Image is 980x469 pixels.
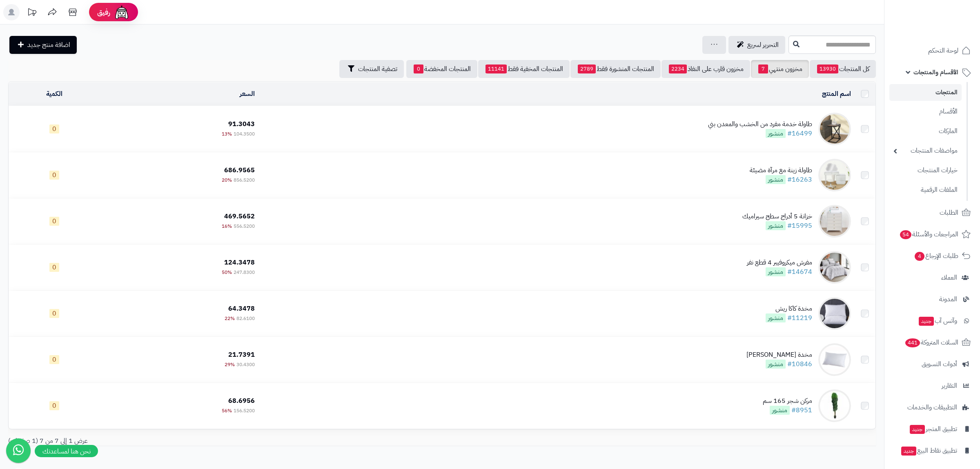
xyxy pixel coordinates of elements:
span: العملاء [941,272,957,283]
div: مركن شجر 165 سم [763,396,812,406]
span: السلات المتروكة [904,337,958,348]
span: 21.7391 [228,350,255,360]
a: اضافة منتج جديد [9,36,77,54]
a: التحرير لسريع [728,36,785,54]
span: الأقسام والمنتجات [913,67,958,78]
img: طاولة خدمة مفرد من الخشب والمعدن بني [818,113,851,145]
span: 856.5200 [234,176,255,184]
span: 30.4300 [236,361,255,368]
img: خزانة 5 أدراج سطح سيراميك [818,205,851,238]
span: 0 [49,171,59,180]
span: 556.5200 [234,222,255,230]
span: 16% [222,222,232,230]
a: تحديثات المنصة [22,4,42,22]
span: 50% [222,269,232,276]
div: مخدة كاكا ريش [766,304,812,313]
span: 0 [49,263,59,272]
a: المراجعات والأسئلة54 [889,224,975,244]
span: المدونة [939,293,957,305]
img: مخدة كاكا ريش [818,297,851,330]
span: الطلبات [940,207,958,218]
a: المدونة [889,289,975,309]
span: اضافة منتج جديد [27,40,70,50]
a: وآتس آبجديد [889,311,975,331]
a: #11219 [787,313,812,323]
span: تصفية المنتجات [358,64,397,74]
a: لوحة التحكم [889,41,975,60]
a: #10846 [787,359,812,369]
img: مخدة مايكروفيبر [818,343,851,376]
span: 13930 [817,64,838,73]
span: 22% [225,315,235,322]
a: اسم المنتج [822,89,851,99]
a: المنتجات المخفضة0 [406,60,477,78]
span: منشور [766,360,786,369]
span: التطبيقات والخدمات [907,402,957,413]
span: تطبيق نقاط البيع [900,445,957,456]
a: الملفات الرقمية [889,181,962,199]
span: لوحة التحكم [928,45,958,56]
span: 82.6100 [236,315,255,322]
span: 2234 [669,64,687,73]
a: تطبيق نقاط البيعجديد [889,441,975,460]
span: 0 [49,309,59,318]
a: السعر [240,89,255,99]
div: طاولة خدمة مفرد من الخشب والمعدن بني [708,120,812,129]
span: 0 [49,401,59,410]
img: طاولة زينة مع مرآة مضيئة [818,159,851,191]
a: العملاء [889,268,975,287]
span: وآتس آب [918,315,957,327]
img: logo-2.png [924,23,972,40]
span: منشور [770,406,790,415]
a: خيارات المنتجات [889,162,962,179]
span: تطبيق المتجر [909,423,957,435]
a: مخزون منتهي7 [751,60,809,78]
button: تصفية المنتجات [339,60,404,78]
a: طلبات الإرجاع4 [889,246,975,266]
span: 2789 [578,64,596,73]
a: #16263 [787,175,812,184]
span: رفيق [97,7,110,17]
span: 54 [900,230,911,239]
span: 29% [225,361,235,368]
span: جديد [901,447,916,456]
span: 20% [222,176,232,184]
span: المراجعات والأسئلة [899,229,958,240]
span: 11141 [486,64,507,73]
span: 4 [915,252,924,261]
a: الطلبات [889,203,975,222]
span: التقارير [942,380,957,391]
span: 56% [222,407,232,414]
a: #16499 [787,129,812,138]
span: 156.5200 [234,407,255,414]
a: مواصفات المنتجات [889,142,962,160]
a: التقارير [889,376,975,396]
span: 469.5652 [224,211,255,221]
a: الكمية [46,89,62,99]
span: 64.3478 [228,304,255,313]
span: 247.8300 [234,269,255,276]
div: عرض 1 إلى 7 من 7 (1 صفحات) [2,436,442,446]
img: مركن شجر 165 سم [818,389,851,422]
a: الماركات [889,122,962,140]
span: 0 [49,124,59,133]
a: مخزون قارب على النفاذ2234 [661,60,750,78]
div: خزانة 5 أدراج سطح سيراميك [742,212,812,221]
span: طلبات الإرجاع [914,250,958,262]
span: جديد [919,317,934,326]
a: تطبيق المتجرجديد [889,419,975,439]
span: 124.3478 [224,258,255,267]
a: #8951 [791,405,812,415]
span: 68.6956 [228,396,255,406]
img: مفرش ميكروفيبر 4 قطع نفر [818,251,851,284]
img: ai-face.png [114,4,130,20]
div: مخدة [PERSON_NAME] [746,350,812,360]
span: 0 [49,355,59,364]
span: 7 [758,64,768,73]
a: كل المنتجات13930 [810,60,876,78]
span: 686.9565 [224,165,255,175]
span: منشور [766,175,786,184]
a: أدوات التسويق [889,354,975,374]
span: منشور [766,221,786,230]
a: التطبيقات والخدمات [889,398,975,417]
